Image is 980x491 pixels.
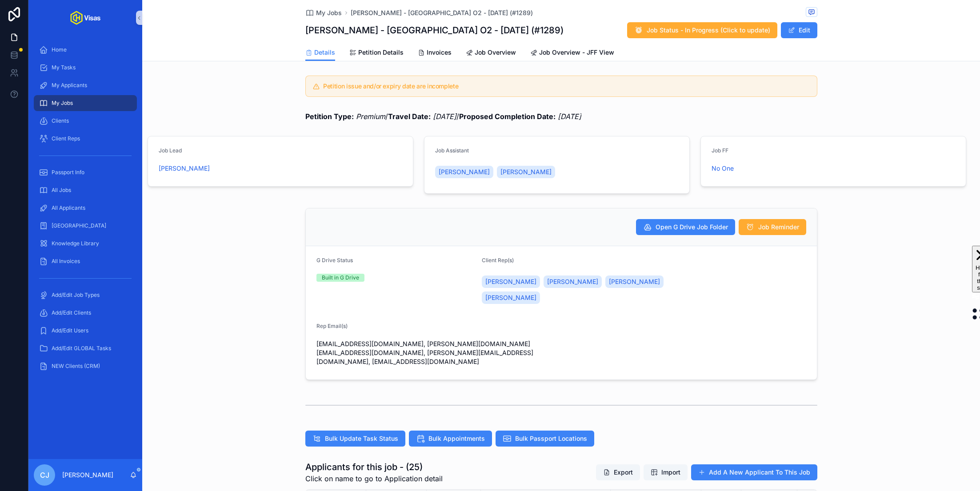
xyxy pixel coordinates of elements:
span: Job Status - In Progress (Click to update) [647,26,770,35]
button: Add A New Applicant To This Job [691,464,817,480]
span: My Applicants [52,82,87,89]
span: Invoices [427,48,452,57]
a: Job Overview [466,44,516,62]
span: [EMAIL_ADDRESS][DOMAIN_NAME], [PERSON_NAME][DOMAIN_NAME][EMAIL_ADDRESS][DOMAIN_NAME], [PERSON_NAM... [316,339,558,366]
span: My Jobs [316,8,342,17]
a: My Jobs [34,95,137,111]
a: NEW Clients (CRM) [34,358,137,374]
span: Job Overview [475,48,516,57]
span: [PERSON_NAME] [609,277,660,286]
a: Knowledge Library [34,236,137,251]
strong: Proposed Completion Date: [459,112,556,121]
span: [PERSON_NAME] [500,168,552,176]
a: No One [712,164,734,173]
img: App logo [70,11,100,25]
span: Click on name to go to Application detail [305,473,443,484]
button: Bulk Update Task Status [305,431,405,447]
a: All Invoices [34,253,137,269]
span: Bulk Update Task Status [325,434,398,443]
span: Job FF [712,147,728,154]
span: Clients [52,117,69,124]
em: [DATE] [558,112,581,121]
span: / / [305,111,581,122]
a: All Jobs [34,182,137,198]
span: Import [661,468,680,477]
a: My Applicants [34,77,137,93]
a: Add/Edit Clients [34,305,137,321]
a: Passport Info [34,164,137,180]
div: scrollable content [28,36,142,386]
strong: Travel Date: [388,112,431,121]
span: Job Reminder [758,223,799,232]
span: Home [52,46,67,53]
a: [PERSON_NAME] [482,275,540,288]
span: Add/Edit Job Types [52,291,100,299]
button: Bulk Passport Locations [496,431,594,447]
span: Add/Edit Clients [52,309,91,316]
a: [GEOGRAPHIC_DATA] [34,218,137,234]
span: CJ [40,470,49,480]
button: Job Status - In Progress (Click to update) [627,22,777,38]
span: Bulk Passport Locations [515,434,587,443]
span: My Tasks [52,64,76,71]
a: [PERSON_NAME] [497,166,555,178]
span: G Drive Status [316,257,353,263]
a: My Tasks [34,60,137,76]
span: Job Assistant [435,147,469,154]
span: Petition Details [358,48,404,57]
em: [DATE] [433,112,456,121]
span: Client Reps [52,135,80,142]
span: [PERSON_NAME] [485,293,536,302]
a: [PERSON_NAME] [605,275,664,288]
div: Built in G Drive [322,274,359,282]
button: Job Reminder [739,219,806,235]
span: NEW Clients (CRM) [52,363,100,370]
span: My Jobs [52,100,73,107]
button: Open G Drive Job Folder [636,219,735,235]
a: Add/Edit GLOBAL Tasks [34,340,137,356]
span: Details [314,48,335,57]
span: [PERSON_NAME] [439,168,490,176]
span: Knowledge Library [52,240,99,247]
a: Petition Details [349,44,404,62]
h1: [PERSON_NAME] - [GEOGRAPHIC_DATA] O2 - [DATE] (#1289) [305,24,564,36]
a: Details [305,44,335,61]
span: All Applicants [52,204,85,212]
span: Add/Edit GLOBAL Tasks [52,345,111,352]
a: Client Reps [34,131,137,147]
span: Bulk Appointments [428,434,485,443]
a: All Applicants [34,200,137,216]
a: Add/Edit Job Types [34,287,137,303]
h5: Petition issue and/or expiry date are incomplete [323,83,809,89]
em: Premium [356,112,385,121]
a: Add/Edit Users [34,323,137,339]
a: [PERSON_NAME] [544,275,602,288]
span: Rep Email(s) [316,323,348,329]
a: [PERSON_NAME] [159,164,210,173]
span: Add/Edit Users [52,327,88,334]
span: Open G Drive Job Folder [656,223,728,232]
button: Edit [781,22,817,38]
span: All Invoices [52,258,80,265]
a: Invoices [418,44,452,62]
span: Job Lead [159,147,182,154]
a: [PERSON_NAME] [482,291,540,304]
a: Job Overview - JFF View [530,44,614,62]
a: Home [34,42,137,58]
button: Import [644,464,688,480]
a: [PERSON_NAME] [435,166,493,178]
a: [PERSON_NAME] - [GEOGRAPHIC_DATA] O2 - [DATE] (#1289) [351,8,533,17]
button: Export [596,464,640,480]
span: Passport Info [52,169,84,176]
a: My Jobs [305,8,342,17]
strong: Petition Type: [305,112,354,121]
h1: Applicants for this job - (25) [305,461,443,473]
span: Client Rep(s) [482,257,514,263]
a: Clients [34,113,137,129]
span: [GEOGRAPHIC_DATA] [52,222,106,229]
span: [PERSON_NAME] [547,277,598,286]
